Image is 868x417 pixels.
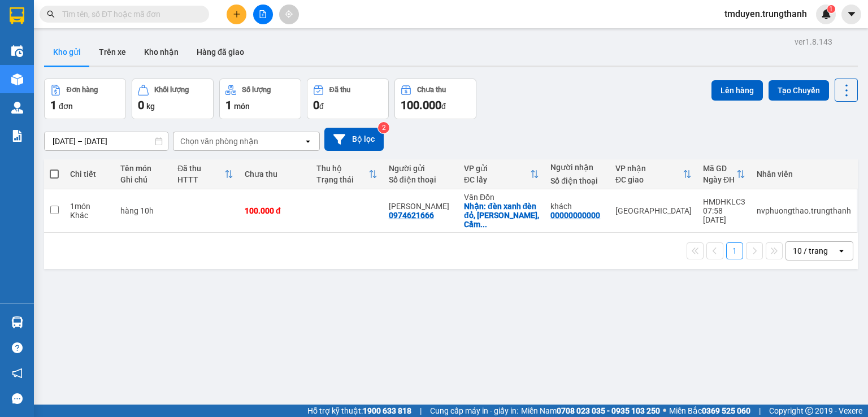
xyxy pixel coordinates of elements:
[70,211,109,220] div: Khác
[550,211,600,220] div: 00000000000
[329,86,350,94] div: Đã thu
[70,202,109,211] div: 1 món
[219,79,301,119] button: Số lượng1món
[242,86,271,94] div: Số lượng
[233,10,241,18] span: plus
[480,220,487,229] span: ...
[702,406,750,415] strong: 0369 525 060
[90,38,135,66] button: Trên xe
[795,36,832,48] div: ver 1.8.143
[50,98,57,112] span: 1
[311,159,383,189] th: Toggle SortBy
[154,86,189,94] div: Khối lượng
[669,405,750,417] span: Miền Bắc
[715,7,816,21] span: tmduyen.trungthanh
[138,98,144,112] span: 0
[420,405,422,417] span: |
[417,86,446,94] div: Chưa thu
[12,342,23,353] span: question-circle
[132,79,214,119] button: Khối lượng0kg
[225,98,232,112] span: 1
[303,137,313,146] svg: open
[550,176,604,185] div: Số điện thoại
[827,5,835,13] sup: 1
[316,164,368,173] div: Thu hộ
[177,175,224,184] div: HTTT
[11,45,23,57] img: warehouse-icon
[757,170,851,179] div: Nhân viên
[12,393,23,404] span: message
[610,159,697,189] th: Toggle SortBy
[11,102,23,114] img: warehouse-icon
[821,9,831,19] img: icon-new-feature
[703,197,745,206] div: HMDHKLC3
[441,102,446,111] span: đ
[829,5,833,13] span: 1
[458,159,545,189] th: Toggle SortBy
[234,102,250,111] span: món
[11,130,23,142] img: solution-icon
[464,202,539,229] div: Nhận: đèn xanh đèn đỏ, Tô Hiệu, Cẩm Phả -VPĐ
[245,170,305,179] div: Chưa thu
[663,409,666,413] span: ⚪️
[188,38,253,66] button: Hàng đã giao
[703,175,736,184] div: Ngày ĐH
[697,159,751,189] th: Toggle SortBy
[430,405,518,417] span: Cung cấp máy in - giấy in:
[464,175,530,184] div: ĐC lấy
[389,202,453,211] div: c giang
[120,206,166,215] div: hàng 10h
[615,175,683,184] div: ĐC giao
[703,206,745,224] div: 07:58 [DATE]
[841,5,861,24] button: caret-down
[847,9,857,19] span: caret-down
[793,245,828,257] div: 10 / trang
[464,193,539,202] div: Vân Đồn
[44,38,90,66] button: Kho gửi
[394,79,476,119] button: Chưa thu100.000đ
[769,80,829,101] button: Tạo Chuyến
[279,5,299,24] button: aim
[120,175,166,184] div: Ghi chú
[757,206,851,215] div: nvphuongthao.trungthanh
[12,368,23,379] span: notification
[389,164,453,173] div: Người gửi
[316,175,368,184] div: Trạng thái
[550,163,604,172] div: Người nhận
[45,132,168,150] input: Select a date range.
[227,5,246,24] button: plus
[10,7,24,24] img: logo-vxr
[11,316,23,328] img: warehouse-icon
[44,79,126,119] button: Đơn hàng1đơn
[363,406,411,415] strong: 1900 633 818
[307,79,389,119] button: Đã thu0đ
[120,164,166,173] div: Tên món
[67,86,98,94] div: Đơn hàng
[319,102,324,111] span: đ
[378,122,389,133] sup: 2
[177,164,224,173] div: Đã thu
[135,38,188,66] button: Kho nhận
[180,136,258,147] div: Chọn văn phòng nhận
[557,406,660,415] strong: 0708 023 035 - 0935 103 250
[285,10,293,18] span: aim
[726,242,743,259] button: 1
[172,159,239,189] th: Toggle SortBy
[253,5,273,24] button: file-add
[711,80,763,101] button: Lên hàng
[62,8,196,20] input: Tìm tên, số ĐT hoặc mã đơn
[307,405,411,417] span: Hỗ trợ kỹ thuật:
[550,202,604,211] div: khách
[615,164,683,173] div: VP nhận
[70,170,109,179] div: Chi tiết
[47,10,55,18] span: search
[759,405,761,417] span: |
[805,407,813,415] span: copyright
[146,102,155,111] span: kg
[703,164,736,173] div: Mã GD
[389,211,434,220] div: 0974621666
[11,73,23,85] img: warehouse-icon
[389,175,453,184] div: Số điện thoại
[259,10,267,18] span: file-add
[464,164,530,173] div: VP gửi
